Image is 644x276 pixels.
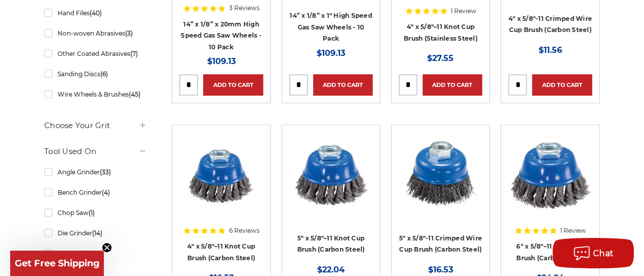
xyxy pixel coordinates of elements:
[130,50,138,57] span: (7)
[290,12,372,42] a: 14” x 1/8” x 1" High Speed Gas Saw Wheels - 10 Pack
[44,204,147,222] a: Chop Saw
[44,45,147,63] a: Other Coated Abrasives
[44,145,147,158] h5: Tool Used On
[44,65,147,83] a: Sanding Discs
[44,119,147,132] h5: Choose Your Grit
[399,234,482,254] a: 5" x 5/8"-11 Crimped Wire Cup Brush (Carbon Steel)
[516,242,584,262] a: 6″ x 5/8″–11 Knot Cup Brush (Carbon Steel)
[89,209,95,217] span: (1)
[400,132,481,213] img: 5" x 5/8"-11 Crimped Wire Cup Brush (Carbon Steel)
[100,168,111,176] span: (33)
[125,29,133,37] span: (3)
[187,242,255,262] a: 4″ x 5/8″–11 Knot Cup Brush (Carbon Steel)
[313,74,373,96] a: Add to Cart
[317,48,345,58] span: $109.13
[102,242,112,253] button: Close teaser
[593,249,614,258] span: Chat
[552,238,634,268] button: Chat
[423,74,482,96] a: Add to Cart
[399,132,482,216] a: 5" x 5/8"-11 Crimped Wire Cup Brush (Carbon Steel)
[44,163,147,181] a: Angle Grinder
[508,132,592,216] a: 6″ x 5/8″–11 Knot Cup Brush (Carbon Steel)
[203,74,263,96] a: Add to Cart
[15,258,100,269] span: Get Free Shipping
[451,8,477,14] span: 1 Review
[508,15,592,34] a: 4" x 5/8"-11 Crimped Wire Cup Brush (Carbon Steel)
[229,228,259,234] span: 6 Reviews
[44,244,147,262] a: Gas Saw
[229,5,259,11] span: 3 Reviews
[289,132,373,216] a: 5″ x 5/8″–11 Knot Cup Brush (Carbon Steel)
[428,265,453,274] span: $16.53
[317,265,345,274] span: $22.04
[290,132,372,213] img: 5″ x 5/8″–11 Knot Cup Brush (Carbon Steel)
[10,251,104,276] div: Get Free ShippingClose teaser
[297,234,365,254] a: 5″ x 5/8″–11 Knot Cup Brush (Carbon Steel)
[129,90,141,98] span: (45)
[427,53,454,63] span: $27.55
[207,56,235,66] span: $109.13
[44,224,147,242] a: Die Grinder
[90,9,102,17] span: (40)
[102,189,110,196] span: (4)
[560,228,586,234] span: 1 Review
[539,45,562,55] span: $11.56
[44,24,147,42] a: Non-woven Abrasives
[404,23,478,42] a: 4″ x 5/8″–11 Knot Cup Brush (Stainless Steel)
[179,132,263,216] a: 4″ x 5/8″–11 Knot Cup Brush (Carbon Steel)
[181,20,262,51] a: 14” x 1/8” x 20mm High Speed Gas Saw Wheels - 10 Pack
[44,183,147,201] a: Bench Grinder
[510,132,591,213] img: 6″ x 5/8″–11 Knot Cup Brush (Carbon Steel)
[92,229,102,237] span: (14)
[44,4,147,22] a: Hand Files
[100,70,108,78] span: (6)
[532,74,592,96] a: Add to Cart
[180,132,262,213] img: 4″ x 5/8″–11 Knot Cup Brush (Carbon Steel)
[44,85,147,103] a: Wire Wheels & Brushes
[83,250,91,257] span: (5)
